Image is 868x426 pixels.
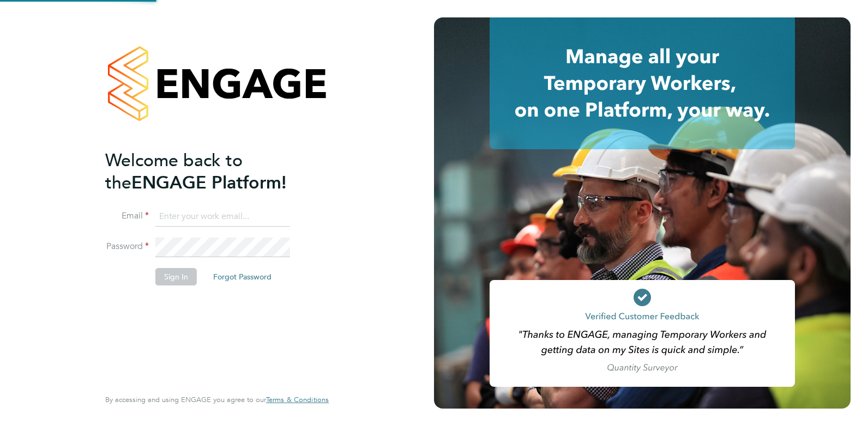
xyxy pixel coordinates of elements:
input: Enter your work email... [155,207,290,227]
span: Welcome back to the [105,150,243,193]
a: Terms & Conditions [266,395,329,404]
button: Sign In [155,268,197,285]
label: Email [105,210,149,222]
button: Forgot Password [204,268,280,285]
label: Password [105,241,149,252]
h2: ENGAGE Platform! [105,149,318,194]
span: Terms & Conditions [266,395,329,404]
span: By accessing and using ENGAGE you agree to our [105,395,329,404]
